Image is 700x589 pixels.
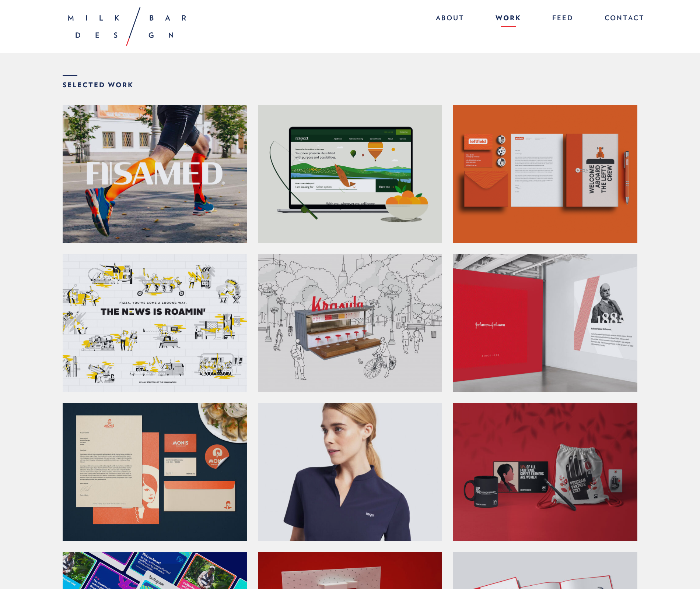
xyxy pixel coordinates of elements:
[545,11,581,27] a: Feed
[488,11,529,27] a: Work
[428,11,472,27] a: About
[68,7,186,46] img: Milk Bar Design
[63,75,134,88] strong: Selected Work
[597,11,645,27] a: Contact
